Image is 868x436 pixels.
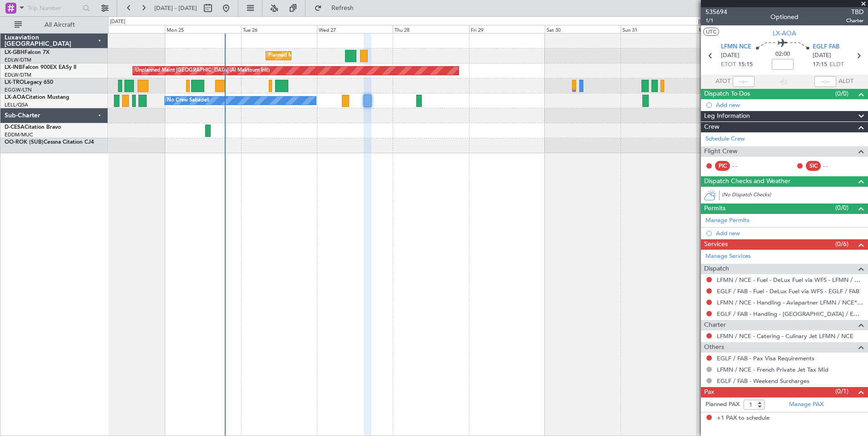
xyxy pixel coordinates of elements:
[704,111,750,121] span: Leg Information
[5,125,25,130] span: D-CESA
[5,87,32,93] a: EGGW/LTN
[10,18,99,32] button: All Aircraft
[835,239,848,249] span: (0/6)
[717,287,859,295] a: EGLF / FAB - Fuel - DeLux Fuel via WFS - EGLF / FAB
[469,25,545,33] div: Fri 29
[110,18,125,26] div: [DATE]
[698,18,714,26] div: [DATE]
[716,101,863,109] div: Add new
[5,125,61,130] a: D-CESACitation Bravo
[717,414,769,423] span: +1 PAX to schedule
[717,377,809,385] a: EGLF / FAB - Weekend Surcharges
[732,162,753,170] div: - -
[773,29,796,38] span: LX-AOA
[704,320,726,330] span: Charter
[721,51,740,60] span: [DATE]
[154,4,197,12] span: [DATE] - [DATE]
[715,161,730,171] div: PIC
[703,28,719,36] button: UTC
[829,60,844,69] span: ELDT
[806,161,821,171] div: SIC
[838,77,853,86] span: ALDT
[5,131,33,138] a: EDDM/MUC
[721,60,736,69] span: ETOT
[5,80,24,85] span: LX-TRO
[717,354,814,362] a: EGLF / FAB - Pax Visa Requirements
[738,60,753,69] span: 15:15
[268,49,370,63] div: Planned Maint Nice ([GEOGRAPHIC_DATA])
[393,25,469,33] div: Thu 28
[705,17,727,24] span: 1/1
[89,25,165,33] div: Sun 24
[704,122,720,132] span: Crew
[704,239,728,250] span: Services
[5,140,94,145] a: OO-ROK (SUB)Cessna Citation CJ4
[705,135,745,144] a: Schedule Crew
[721,43,751,52] span: LFMN NCE
[813,60,827,69] span: 17:15
[310,1,365,15] button: Refresh
[717,310,863,318] a: EGLF / FAB - Handling - [GEOGRAPHIC_DATA] / EGLF / FAB
[165,25,241,33] div: Mon 25
[704,203,725,214] span: Permits
[241,25,317,33] div: Tue 26
[5,50,49,55] a: LX-GBHFalcon 7X
[704,387,714,397] span: Pax
[135,64,270,78] div: Unplanned Maint [GEOGRAPHIC_DATA] (Al Maktoum Intl)
[24,22,96,28] span: All Aircraft
[835,387,848,396] span: (0/1)
[704,176,790,187] span: Dispatch Checks and Weather
[813,51,831,60] span: [DATE]
[5,140,44,145] span: OO-ROK (SUB)
[813,43,839,52] span: EGLF FAB
[717,276,863,284] a: LFMN / NCE - Fuel - DeLux Fuel via WFS - LFMN / NCE
[5,65,76,70] a: LX-INBFalcon 900EX EASy II
[704,264,729,274] span: Dispatch
[846,17,863,24] span: Charter
[545,25,621,33] div: Sat 30
[789,400,824,409] a: Manage PAX
[5,80,53,85] a: LX-TROLegacy 650
[5,65,22,70] span: LX-INB
[621,25,696,33] div: Sun 31
[835,203,848,213] span: (0/0)
[704,146,738,157] span: Flight Crew
[167,94,209,107] div: No Crew Sabadell
[705,252,751,261] a: Manage Services
[717,366,829,373] a: LFMN / NCE - French Private Jet Tax Mid
[775,50,790,59] span: 02:00
[715,77,730,86] span: ATOT
[846,7,863,17] span: TBD
[28,1,80,15] input: Trip Number
[5,57,31,63] a: EDLW/DTM
[317,25,393,33] div: Wed 27
[716,229,863,237] div: Add new
[5,72,31,78] a: EDLW/DTM
[717,299,863,306] a: LFMN / NCE - Handling - Aviapartner LFMN / NCE*****MY HANDLING****
[705,7,727,17] span: 535694
[697,25,773,33] div: Mon 1
[704,342,724,353] span: Others
[835,89,848,98] span: (0/0)
[717,332,853,340] a: LFMN / NCE - Catering - Culinary Jet LFMN / NCE
[705,400,740,409] label: Planned PAX
[770,12,799,22] div: Optioned
[324,5,362,11] span: Refresh
[823,162,843,170] div: - -
[5,95,25,100] span: LX-AOA
[704,89,750,99] span: Dispatch To-Dos
[722,191,868,201] div: (No Dispatch Checks)
[5,102,28,108] a: LELL/QSA
[5,50,25,55] span: LX-GBH
[5,95,69,100] a: LX-AOACitation Mustang
[705,216,750,225] a: Manage Permits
